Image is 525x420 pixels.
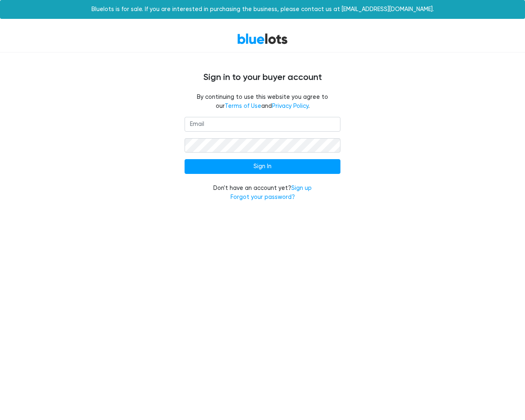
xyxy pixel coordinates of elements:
[16,72,509,83] h4: Sign in to your buyer account
[185,93,340,110] fieldset: By continuing to use this website you agree to our and .
[185,184,340,201] div: Don't have an account yet?
[231,194,295,201] a: Forgot your password?
[272,103,308,110] a: Privacy Policy
[185,159,340,174] input: Sign In
[237,33,288,45] a: BlueLots
[185,117,340,132] input: Email
[291,185,312,192] a: Sign up
[225,103,261,110] a: Terms of Use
